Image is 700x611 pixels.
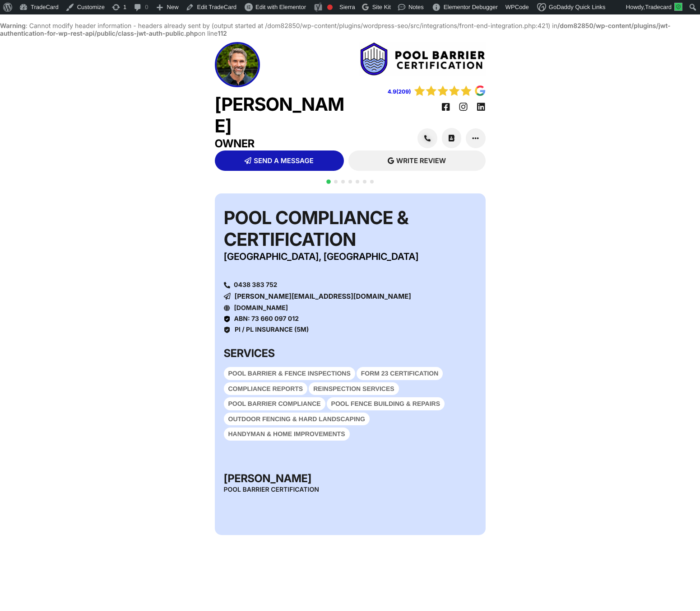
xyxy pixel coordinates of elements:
h2: Pool Compliance & Certification [224,207,456,250]
b: 112 [218,30,227,38]
div: OUTDOOR FENCING & HARD LANDSCAPING [224,413,370,426]
span: Go to slide 7 [370,180,374,183]
a: 4.9(209) [388,88,411,95]
h6: Pool Barrier Certification [224,485,368,494]
div: COMPLIANCE REPORTS [224,382,308,395]
a: 0438 383 752 [224,282,477,288]
span: Go to slide 2 [334,180,338,183]
span: Go to slide 6 [363,180,366,183]
h3: SERVICES [224,347,368,360]
div: FORM 23 CERTIFICATION [357,367,443,380]
div: POOL FENCE BUILDING & REPAIRS [327,397,445,410]
a: poolbarriercertification.com [224,305,230,311]
h4: [GEOGRAPHIC_DATA], [GEOGRAPHIC_DATA] [224,250,456,264]
span: Go to slide 3 [341,180,345,183]
span: Site Kit [372,4,391,10]
span: [PERSON_NAME][EMAIL_ADDRESS][DOMAIN_NAME] [235,293,412,300]
h2: [PERSON_NAME] [215,94,350,137]
span: Tradecard [645,4,672,10]
span: WRITE REVIEW [396,157,446,164]
a: [DOMAIN_NAME] [234,304,288,312]
span: SEND A MESSAGE [254,157,313,164]
a: WRITE REVIEW [348,150,486,171]
div: Focus keyphrase not set [327,5,333,10]
span: Go to slide 5 [356,180,359,183]
span: Go to slide 1 [326,179,331,184]
span: Go to slide 4 [348,180,352,183]
h3: [PERSON_NAME] [224,472,368,485]
a: [PERSON_NAME][EMAIL_ADDRESS][DOMAIN_NAME] [224,293,412,300]
a: SEND A MESSAGE [215,150,344,171]
h3: Owner [215,137,350,150]
span: ABN: 73 660 097 012 [234,315,299,323]
div: HANDYMAN & HOME IMPROVEMENTS [224,428,350,441]
span: 0438 383 752 [232,282,277,288]
div: REINSPECTION SERVICES [309,382,399,395]
div: POOL BARRIER & FENCE INSPECTIONS [224,367,355,380]
span: PI / PL INSURANCE (5M) [232,327,309,333]
span: Edit with Elementor [255,4,306,10]
div: POOL BARRIER COMPLIANCE [224,397,325,410]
